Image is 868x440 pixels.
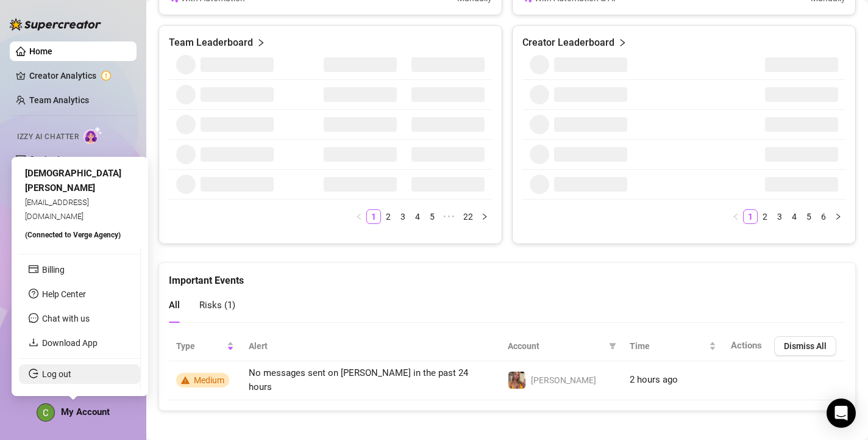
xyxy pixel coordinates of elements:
[61,406,110,417] span: My Account
[37,404,54,421] img: AAcHTtdh9RHB9MSuWJdikDpIII1RkKZmrwkSVDepfUZd83p_=s96-c
[522,35,614,50] article: Creator Leaderboard
[744,210,757,223] a: 1
[630,339,707,353] span: Time
[29,66,127,85] a: Creator Analytics exclamation-circle
[834,213,842,220] span: right
[169,263,845,288] div: Important Events
[352,209,366,224] li: Previous Page
[366,209,381,224] li: 1
[773,210,786,223] a: 3
[29,313,38,323] span: message
[817,210,830,223] a: 6
[42,289,86,299] a: Help Center
[508,339,604,353] span: Account
[743,209,758,224] li: 1
[772,209,787,224] li: 3
[367,210,380,223] a: 1
[169,300,180,311] span: All
[732,213,739,220] span: left
[194,375,224,385] span: Medium
[169,35,253,50] article: Team Leaderboard
[439,209,459,224] li: Next 5 Pages
[609,342,616,350] span: filter
[425,210,439,223] a: 5
[410,209,425,224] li: 4
[477,209,492,224] li: Next Page
[788,210,801,223] a: 4
[630,374,678,385] span: 2 hours ago
[29,154,60,164] a: Content
[784,341,827,351] span: Dismiss All
[787,209,802,224] li: 4
[25,198,89,220] span: [EMAIL_ADDRESS][DOMAIN_NAME]
[802,210,816,223] a: 5
[607,337,619,355] span: filter
[25,168,121,193] span: [DEMOGRAPHIC_DATA][PERSON_NAME]
[728,209,743,224] button: left
[816,209,831,224] li: 6
[19,364,140,384] li: Log out
[827,399,856,428] div: Open Intercom Messenger
[758,209,772,224] li: 2
[241,331,500,361] th: Alert
[355,213,363,220] span: left
[42,369,71,379] a: Log out
[381,209,396,224] li: 2
[425,209,439,224] li: 5
[169,331,241,361] th: Type
[25,231,121,239] span: (Connected to Verge Agency )
[531,375,596,385] span: [PERSON_NAME]
[382,210,395,223] a: 2
[29,46,52,56] a: Home
[42,314,90,323] span: Chat with us
[84,126,102,144] img: AI Chatter
[396,209,410,224] li: 3
[460,210,477,223] a: 22
[831,209,845,224] li: Next Page
[42,338,98,348] a: Download App
[618,35,627,50] span: right
[439,209,459,224] span: •••
[17,131,79,143] span: Izzy AI Chatter
[477,209,492,224] button: right
[622,331,724,361] th: Time
[481,213,488,220] span: right
[411,210,424,223] a: 4
[10,18,101,31] img: logo-BBDzfeDw.svg
[19,260,140,280] li: Billing
[508,372,525,389] img: Kylie
[181,376,190,384] span: warning
[758,210,772,223] a: 2
[831,209,845,224] button: right
[774,336,836,356] button: Dismiss All
[396,210,410,223] a: 3
[249,367,468,393] span: No messages sent on [PERSON_NAME] in the past 24 hours
[257,35,265,50] span: right
[352,209,366,224] button: left
[728,209,743,224] li: Previous Page
[199,300,235,311] span: Risks ( 1 )
[731,340,762,351] span: Actions
[802,209,816,224] li: 5
[29,95,89,105] a: Team Analytics
[42,265,65,275] a: Billing
[176,339,224,353] span: Type
[459,209,477,224] li: 22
